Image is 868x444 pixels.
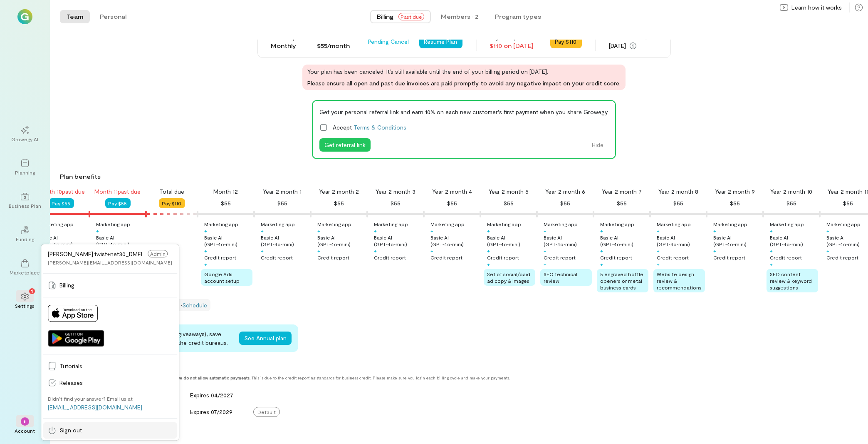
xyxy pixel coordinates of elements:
[15,427,35,434] div: Account
[204,247,207,254] div: +
[673,198,683,208] div: $55
[600,234,648,247] div: Basic AI (GPT‑4o‑mini)
[770,221,804,227] div: Marketing app
[10,219,40,249] a: Funding
[430,221,465,227] div: Marketing app
[182,302,207,309] a: Schedule
[504,198,514,208] div: $55
[204,261,207,267] div: +
[317,42,350,50] div: $55/month
[239,332,292,345] button: See Annual plan
[10,252,40,282] a: Marketplace
[657,261,660,267] div: +
[713,254,745,261] div: Credit report
[770,247,773,254] div: +
[49,198,74,208] button: Pay $55
[376,187,415,196] div: Year 2 month 3
[317,227,320,234] div: +
[430,247,433,254] div: +
[59,281,172,289] span: Billing
[9,202,41,209] div: Business Plan
[37,187,85,196] div: Month 10 past due
[333,123,406,132] span: Accept
[657,247,660,254] div: +
[105,198,131,208] button: Pay $55
[12,136,39,142] div: Growegy AI
[602,187,642,196] div: Year 2 month 7
[419,35,462,48] button: Resume Plan
[487,247,490,254] div: +
[544,261,547,267] div: +
[391,198,401,208] div: $55
[148,250,168,257] span: Admin
[60,375,784,380] div: This is due to the credit reporting standards for business credit. Please make sure you login eac...
[15,302,35,309] div: Settings
[214,187,238,196] div: Month 12
[434,10,485,23] button: Members · 2
[10,286,40,316] a: Settings
[10,119,40,149] a: Growegy AI
[560,198,570,208] div: $55
[319,187,359,196] div: Year 2 month 2
[204,227,207,234] div: +
[544,227,547,234] div: +
[713,221,747,227] div: Marketing app
[715,187,755,196] div: Year 2 month 9
[730,198,740,208] div: $55
[544,234,592,247] div: Basic AI (GPT‑4o‑mini)
[826,254,858,261] div: Credit report
[441,12,478,21] div: Members · 2
[657,221,691,227] div: Marketing app
[770,261,773,267] div: +
[307,79,621,87] span: Please ensure all open and past due invoices are paid promptly to avoid any negative impact on yo...
[490,42,537,50] div: $110 on [DATE]
[10,269,40,276] div: Marketplace
[370,10,431,23] button: BillingPast due
[253,407,280,417] span: Default
[826,221,861,227] div: Marketing app
[159,187,184,196] div: Total due
[317,247,320,254] div: +
[159,198,185,208] button: Pay $110
[93,10,133,23] button: Personal
[374,254,406,261] div: Credit report
[398,13,424,20] span: Past due
[204,271,240,284] span: Google Ads account setup
[487,227,490,234] div: +
[544,247,547,254] div: +
[430,234,479,247] div: Basic AI (GPT‑4o‑mini)
[374,227,377,234] div: +
[374,247,377,254] div: +
[15,169,35,176] div: Planning
[430,227,433,234] div: +
[544,271,577,284] span: SEO technical review
[261,221,295,227] div: Marketing app
[204,254,236,261] div: Credit report
[277,198,287,208] div: $55
[43,358,177,374] a: Tutorials
[488,10,548,23] button: Program types
[43,277,177,294] a: Billing
[609,41,657,51] div: [DATE]
[221,198,231,208] div: $55
[31,287,33,294] span: 1
[786,198,796,208] div: $55
[48,395,133,402] div: Didn’t find your answer? Email us at
[60,10,90,23] button: Team
[261,254,293,261] div: Credit report
[10,411,40,441] div: *Account
[487,271,530,284] span: Set of social/paid ad copy & images
[770,271,812,290] span: SEO content review & keyword suggestions
[364,35,414,48] div: Pending Cancel
[334,198,344,208] div: $55
[617,198,627,208] div: $55
[600,247,603,254] div: +
[60,365,784,374] div: Payment methods
[43,422,177,439] a: Sign out
[96,227,99,234] div: +
[59,362,172,370] span: Tutorials
[791,3,842,12] span: Learn how it works
[261,227,264,234] div: +
[16,236,34,242] div: Funding
[261,234,309,247] div: Basic AI (GPT‑4o‑mini)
